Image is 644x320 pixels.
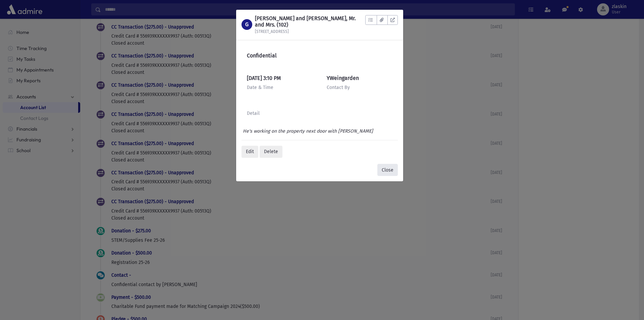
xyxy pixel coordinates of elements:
div: Delete [260,146,282,158]
button: Close [377,164,398,176]
a: G [PERSON_NAME] and [PERSON_NAME], Mr. and Mrs. (102) [STREET_ADDRESS] [241,15,365,34]
div: Date & Time [247,84,313,91]
h6: YWeingarden [327,75,392,81]
h6: [STREET_ADDRESS] [255,29,365,34]
h6: Confidential [247,52,392,59]
h6: [DATE] 3:10 PM [247,75,313,81]
h1: [PERSON_NAME] and [PERSON_NAME], Mr. and Mrs. (102) [255,15,365,28]
div: Contact By [327,84,392,91]
div: Detail [247,110,392,117]
div: G [241,19,252,30]
i: He's working on the property next door with [PERSON_NAME] [243,128,373,134]
div: Edit [241,146,258,158]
